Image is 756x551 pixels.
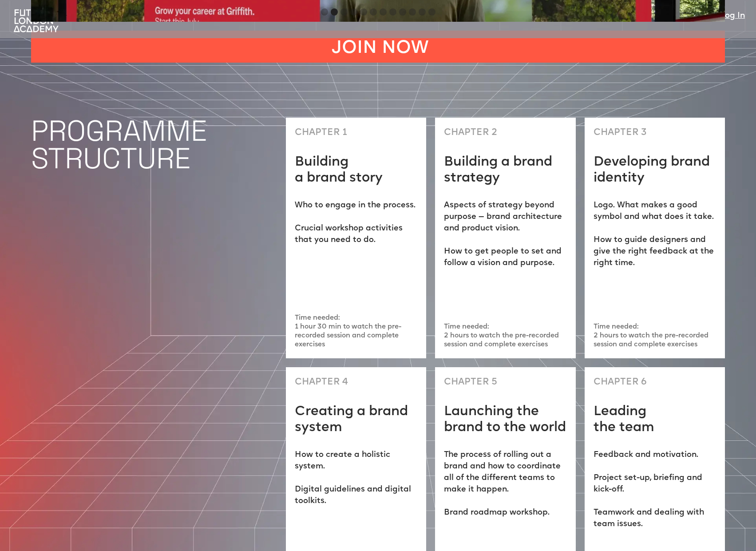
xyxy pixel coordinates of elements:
[444,404,566,436] h1: Launching the brand to the world
[380,8,387,16] div: Show slide 7 of 12
[295,200,417,246] p: Who to engage in the process. ‍ Crucial workshop activities that you need to do.
[594,127,647,139] p: CHAPTER 3
[295,155,383,186] h2: Building a brand story
[409,8,416,16] div: Show slide 10 of 12
[444,323,566,349] p: Time needed: 2 hours to watch the pre-recorded session and complete exercises
[594,404,654,436] h1: Leading the team
[594,449,716,530] p: Feedback and motivation. Project set-up, briefing and kick-off. Teamwork and dealing with team is...
[340,8,348,16] div: Show slide 3 of 12
[399,8,406,16] div: Show slide 9 of 12
[360,8,367,16] div: Show slide 5 of 12
[295,376,348,388] p: CHAPTER 4
[428,8,435,16] div: Show slide 12 of 12
[295,314,417,349] p: Time needed: 1 hour 30 min to watch the pre-recorded session and complete exercises
[295,127,347,139] p: CHAPTER 1
[720,10,745,22] a: Log In
[444,200,566,269] p: Aspects of strategy beyond purpose — brand architecture and product vision. ‍ How to get people t...
[419,8,426,16] div: Show slide 11 of 12
[444,127,497,139] p: CHAPTER 2
[31,117,277,172] h1: PROGRAMME STRUCTURE
[350,8,357,16] div: Show slide 4 of 12
[389,8,396,16] div: Show slide 8 of 12
[295,449,417,507] p: How to create a holistic system. Digital guidelines and digital toolkits.
[370,8,377,16] div: Show slide 6 of 12
[594,155,716,186] h1: Developing brand identity
[594,200,716,269] p: Logo. What makes a good symbol and what does it take. How to guide designers and give the right f...
[444,155,566,186] h1: Building a brand strategy
[444,449,566,519] p: The process of rolling out a brand and how to coordinate all of the different teams to make it ha...
[31,31,725,63] a: JOIN NOW
[331,8,338,16] div: Show slide 2 of 12
[594,323,716,349] p: Time needed: 2 hours to watch the pre-recorded session and complete exercises
[594,376,647,388] p: CHAPTER 6
[321,8,328,16] div: Show slide 1 of 12
[444,376,497,388] p: CHAPTER 5
[295,404,417,436] h1: Creating a brand system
